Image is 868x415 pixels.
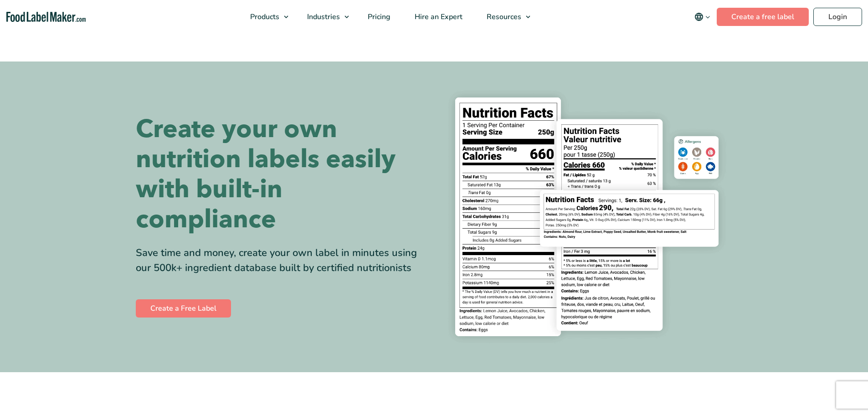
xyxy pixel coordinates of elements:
[412,12,463,22] span: Hire an Expert
[136,114,427,235] h1: Create your own nutrition labels easily with built-in compliance
[813,8,862,26] a: Login
[717,8,809,26] a: Create a free label
[136,299,231,318] a: Create a Free Label
[136,246,427,276] div: Save time and money, create your own label in minutes using our 500k+ ingredient database built b...
[484,12,522,22] span: Resources
[304,12,341,22] span: Industries
[247,12,280,22] span: Products
[365,12,391,22] span: Pricing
